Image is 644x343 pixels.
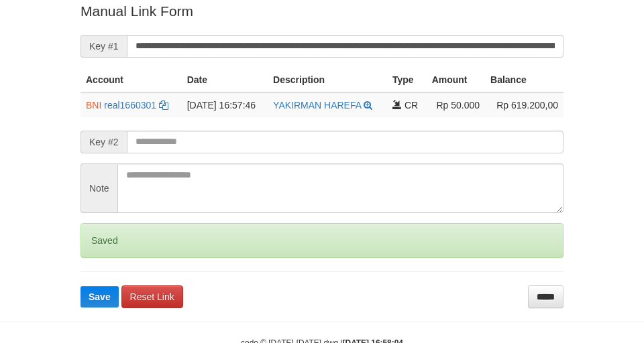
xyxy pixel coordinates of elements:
span: Note [80,163,117,213]
th: Amount [427,68,485,92]
td: [DATE] 16:57:46 [182,92,268,117]
th: Account [80,68,182,92]
span: CR [405,100,418,111]
th: Type [387,68,427,92]
a: YAKIRMAN HAREFA [273,100,361,111]
td: Rp 619.200,00 [485,92,563,117]
span: Reset Link [130,291,174,302]
button: Save [80,286,119,307]
th: Balance [485,68,563,92]
a: real1660301 [104,100,156,111]
th: Description [268,68,387,92]
div: Saved [80,223,563,258]
th: Date [182,68,268,92]
p: Manual Link Form [80,1,563,21]
span: Key #2 [80,131,127,153]
span: Key #1 [80,35,127,58]
a: Copy real1660301 to clipboard [159,100,168,111]
td: Rp 50.000 [427,92,485,117]
a: Reset Link [121,285,183,308]
span: BNI [86,100,101,111]
span: Save [89,291,111,302]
